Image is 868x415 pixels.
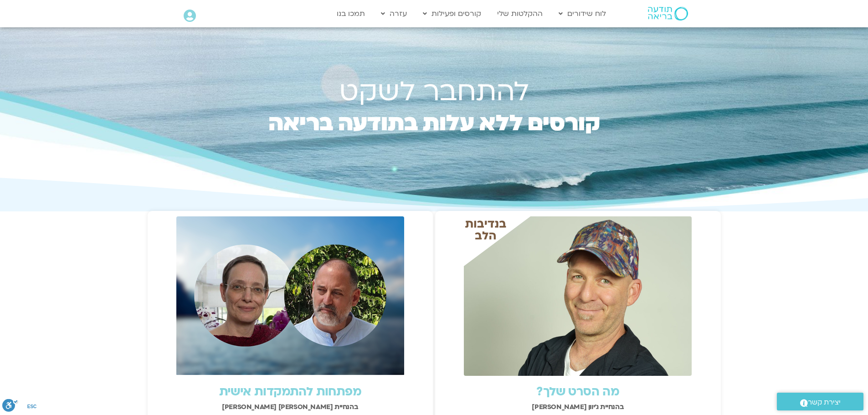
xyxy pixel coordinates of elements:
[249,113,619,154] h2: קורסים ללא עלות בתודעה בריאה
[418,5,486,22] a: קורסים ופעילות
[440,403,716,411] h2: בהנחיית ג'יוון [PERSON_NAME]
[332,5,370,22] a: תמכו בנו
[808,396,841,409] span: יצירת קשר
[554,5,611,22] a: לוח שידורים
[493,5,547,22] a: ההקלטות שלי
[152,403,429,411] h2: בהנחיית [PERSON_NAME] [PERSON_NAME]
[648,7,688,20] img: תודעה בריאה
[376,5,411,22] a: עזרה
[536,384,619,400] a: מה הסרט שלך?
[219,384,361,400] a: מפתחות להתמקדות אישית
[777,393,863,410] a: יצירת קשר
[249,80,619,104] h1: להתחבר לשקט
